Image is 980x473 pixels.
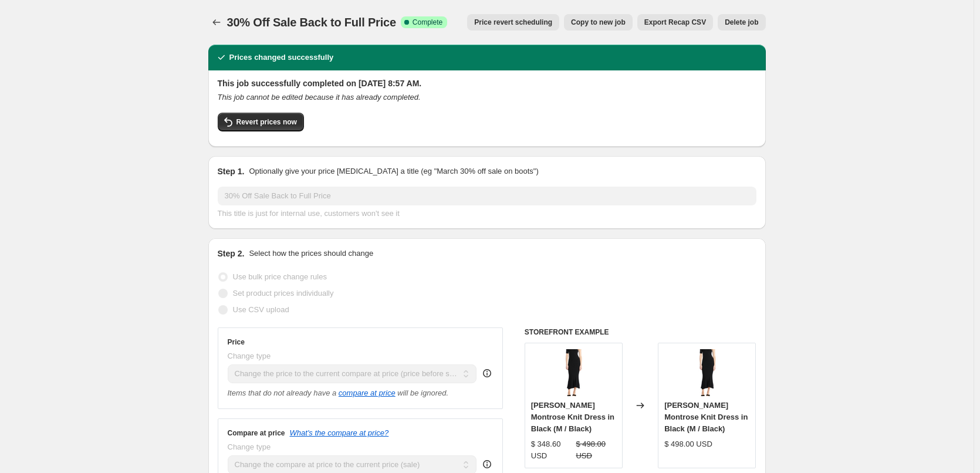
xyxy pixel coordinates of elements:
[249,165,538,177] p: Optionally give your price [MEDICAL_DATA] a title (eg "March 30% off sale on boots")
[218,93,421,102] i: This job cannot be edited because it has already completed.
[249,248,373,259] p: Select how the prices should change
[664,438,712,450] div: $ 498.00 USD
[236,117,297,127] span: Revert prices now
[233,305,289,314] span: Use CSV upload
[550,349,597,396] img: 5dafe547705d7518df03ac65f372769f_80x.png
[339,388,396,397] button: compare at price
[644,18,706,27] span: Export Recap CSV
[531,438,572,462] div: $ 348.60 USD
[233,272,327,281] span: Use bulk price change rules
[467,14,559,31] button: Price revert scheduling
[481,458,493,470] div: help
[233,289,334,298] span: Set product prices individually
[218,248,245,259] h2: Step 2.
[290,428,389,437] button: What's the compare at price?
[576,438,616,462] strike: $ 498.00 USD
[531,401,614,433] span: [PERSON_NAME] Montrose Knit Dress in Black (M / Black)
[228,442,271,451] span: Change type
[229,52,334,63] h2: Prices changed successfully
[564,14,633,31] button: Copy to new job
[718,14,765,31] button: Delete job
[227,16,396,29] span: 30% Off Sale Back to Full Price
[413,18,442,27] span: Complete
[525,327,756,337] h6: STOREFRONT EXAMPLE
[571,18,626,27] span: Copy to new job
[218,165,245,177] h2: Step 1.
[218,187,756,205] input: 30% off holiday sale
[228,337,245,347] h3: Price
[664,401,748,433] span: [PERSON_NAME] Montrose Knit Dress in Black (M / Black)
[218,113,304,131] button: Revert prices now
[397,388,448,397] i: will be ignored.
[228,352,271,360] span: Change type
[684,349,731,396] img: 5dafe547705d7518df03ac65f372769f_80x.png
[218,209,400,218] span: This title is just for internal use, customers won't see it
[481,367,493,379] div: help
[725,18,758,27] span: Delete job
[474,18,552,27] span: Price revert scheduling
[228,428,285,438] h3: Compare at price
[637,14,713,31] button: Export Recap CSV
[218,77,756,89] h2: This job successfully completed on [DATE] 8:57 AM.
[208,14,225,31] button: Price change jobs
[228,388,337,397] i: Items that do not already have a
